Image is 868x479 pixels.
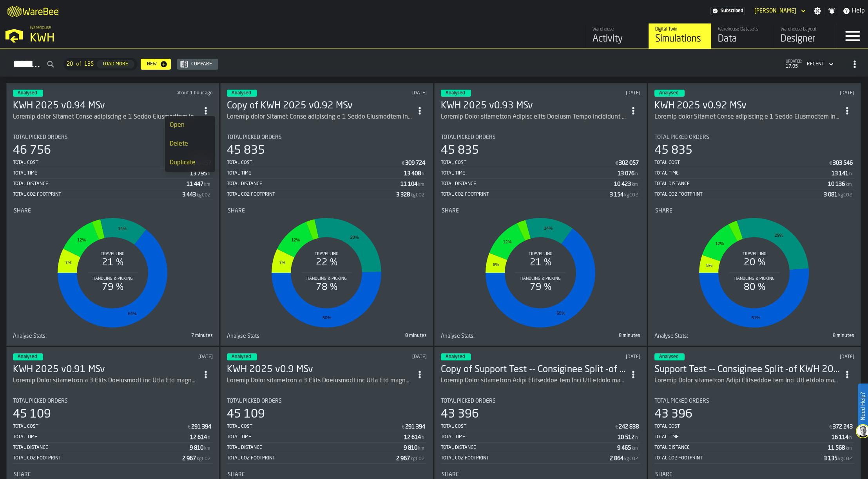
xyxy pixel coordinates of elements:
[441,376,627,385] div: Updated Agent suoritteet Minor Assignment and Item Set issues fixed Latest 28.08 Assignment, Item...
[97,60,134,68] button: button-Load More
[227,456,396,461] div: Total CO2 Footprint
[654,445,828,450] div: Total Distance
[654,424,828,429] div: Total Cost
[14,472,212,478] div: Title
[13,144,51,158] div: 46 756
[441,100,627,112] div: KWH 2025 v0.93 MSv
[396,456,410,462] div: Stat Value
[442,208,640,214] div: Title
[442,472,640,478] div: Title
[227,90,257,97] div: status-3 2
[810,7,825,15] label: button-toggle-Settings
[14,208,212,214] div: Title
[655,472,854,478] div: Title
[655,208,854,331] div: stat-Share
[228,472,426,478] div: Title
[654,456,824,461] div: Total CO2 Footprint
[405,160,425,166] div: Stat Value
[542,333,640,339] div: 8 minutes
[418,182,424,187] span: km
[227,100,413,112] h3: Copy of KWH 2025 v0.92 MSv
[141,59,171,70] button: button-New
[441,434,618,440] div: Total Time
[220,83,433,346] div: ItemListCard-DashboardItemContainer
[619,424,639,430] div: Stat Value
[328,333,427,339] div: 8 minutes
[654,398,854,404] div: Title
[76,61,81,67] span: of
[654,333,753,339] div: Title
[227,353,257,360] div: status-3 2
[654,112,840,122] div: Loremip dolor Sitamet Conse adipiscing e 1 Seddo Eiusmodtem inc Utla Etd magnaa enima Minimv 20.9...
[654,134,854,140] div: Title
[13,333,47,339] span: Analyse Stats:
[30,31,241,45] div: KWH
[13,364,199,376] h3: KWH 2025 v0.91 MSv
[754,8,796,14] div: DropdownMenuValue-Mikael Svennas
[14,208,31,214] span: Share
[228,208,426,331] div: stat-Share
[710,7,745,15] div: Menu Subscription
[13,407,51,421] div: 45 109
[654,100,840,112] h3: KWH 2025 v0.92 MSv
[786,59,802,64] span: updated:
[14,472,31,478] span: Share
[227,192,396,197] div: Total CO2 Footprint
[228,208,426,214] div: Title
[615,161,618,166] span: €
[13,100,199,112] h3: KWH 2025 v0.94 MSv
[165,116,215,135] li: dropdown-item
[833,424,853,430] div: Stat Value
[610,192,623,198] div: Stat Value
[182,192,196,198] div: Stat Value
[396,192,410,198] div: Stat Value
[227,144,265,158] div: 45 835
[838,193,852,198] span: kgCO2
[170,158,210,167] div: Duplicate
[442,472,459,478] span: Share
[67,61,73,67] span: 20
[170,139,210,149] div: Delete
[227,398,282,404] span: Total Picked Orders
[721,8,743,14] span: Subscribed
[786,64,802,69] span: 17.05
[13,333,111,339] div: Title
[441,112,627,122] div: Updates Agent suoritteet Updated gates Updated Agent suoritteet x 2 Minor Assignment and Item Set...
[556,90,640,96] div: Updated: 22/09/2025, 13.08.41 Created: 22/09/2025, 12.36.18
[411,456,424,462] span: kgCO2
[593,33,642,45] div: Activity
[165,116,215,172] ul: dropdown-menu
[442,208,459,214] span: Share
[617,445,631,451] div: Stat Value
[654,376,840,385] div: Loremip Dolor sitametcon Adipi Elitseddoe tem Inci Utl etdolo magna Aliqua 78.16 Enimadmini, Veni...
[227,134,427,140] div: Title
[60,58,141,70] div: ButtonLoadMore-Load More-Prev-First-Last
[30,25,51,31] span: Warehouse
[13,333,213,339] div: stat-Analyse Stats:
[13,171,190,176] div: Total Time
[774,23,837,49] a: link-to-/wh/i/4fb45246-3b77-4bb5-b880-c337c3c5facb/designer
[441,398,496,404] span: Total Picked Orders
[586,23,649,49] a: link-to-/wh/i/4fb45246-3b77-4bb5-b880-c337c3c5facb/feed/
[824,192,837,198] div: Stat Value
[14,208,212,331] div: stat-Share
[807,61,824,67] div: DropdownMenuValue-4
[619,160,639,166] div: Stat Value
[13,160,187,166] div: Total Cost
[227,364,413,376] h3: KWH 2025 v0.9 MSv
[654,181,828,187] div: Total Distance
[441,181,614,187] div: Total Distance
[13,398,213,404] div: Title
[632,182,638,187] span: km
[718,27,768,32] div: Warehouse Datasets
[655,27,705,32] div: Digital Twin
[833,160,853,166] div: Stat Value
[191,424,211,430] div: Stat Value
[402,161,404,166] span: €
[654,112,840,122] div: Updated gates Updated Agent suoritteet x 2 Minor Assignment and Item Set issues fixed Latest 28.0...
[654,376,840,385] div: Updated Agent suoritteet Minor Assignment and Item Set issues fixed Latest 28.08 Assignment, Item...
